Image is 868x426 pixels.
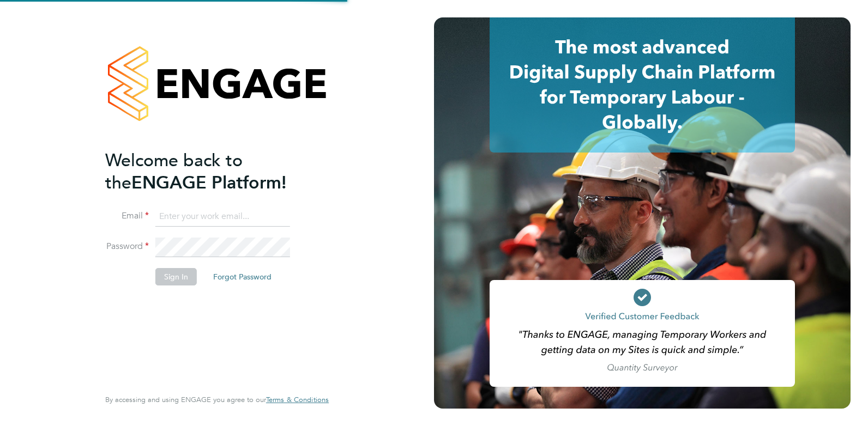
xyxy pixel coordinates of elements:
a: Terms & Conditions [266,395,329,404]
button: Sign In [155,268,197,285]
input: Enter your work email... [155,207,290,227]
span: By accessing and using ENGAGE you agree to our [105,395,329,404]
span: Welcome back to the [105,150,243,193]
button: Forgot Password [204,268,280,285]
h2: ENGAGE Platform! [105,149,318,194]
label: Password [105,241,149,252]
span: Terms & Conditions [266,395,329,404]
label: Email [105,210,149,222]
